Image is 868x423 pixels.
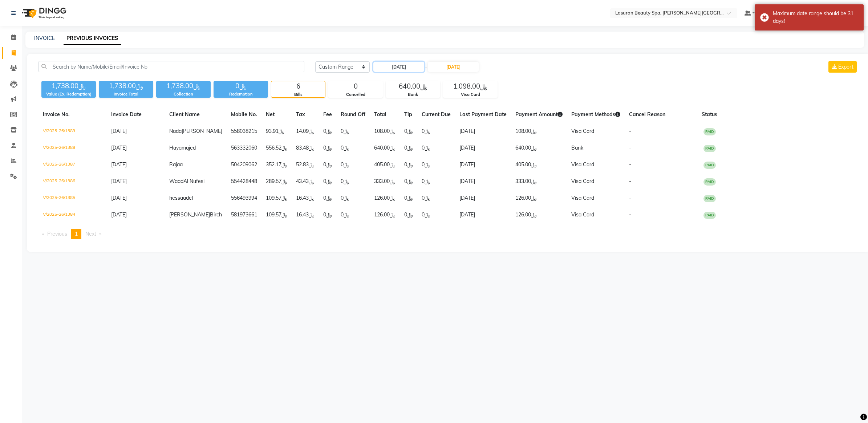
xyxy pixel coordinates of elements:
[156,91,211,97] div: Collection
[511,173,567,190] td: ﷼333.00
[329,91,382,98] div: Cancelled
[336,207,370,223] td: ﷼0
[417,190,455,207] td: ﷼0
[38,123,107,140] td: V/2025-26/1389
[227,140,261,156] td: 563332060
[455,140,511,156] td: [DATE]
[428,62,479,72] input: End Date
[455,156,511,173] td: [DATE]
[99,81,153,91] div: ﷼1,738.00
[703,145,716,152] span: PAID
[443,81,497,91] div: ﷼1,098.00
[703,195,716,202] span: PAID
[111,161,127,168] span: [DATE]
[169,111,200,118] span: Client Name
[169,128,182,134] span: Nada
[773,10,858,25] div: Maximum date range should be 31 days!
[47,231,67,237] span: Previous
[169,195,183,201] span: hessa
[38,140,107,156] td: V/2025-26/1388
[336,140,370,156] td: ﷼0
[38,207,107,223] td: V/2025-26/1384
[400,190,417,207] td: ﷼0
[703,162,716,169] span: PAID
[370,190,400,207] td: ﷼126.00
[703,178,716,186] span: PAID
[38,156,107,173] td: V/2025-26/1387
[370,140,400,156] td: ﷼640.00
[336,173,370,190] td: ﷼0
[329,81,382,91] div: 0
[455,190,511,207] td: [DATE]
[111,211,127,218] span: [DATE]
[227,123,261,140] td: 558038215
[400,140,417,156] td: ﷼0
[336,156,370,173] td: ﷼0
[156,81,211,91] div: ﷼1,738.00
[182,145,196,151] span: majed
[386,91,440,98] div: Bank
[511,123,567,140] td: ﷼108.00
[182,128,222,134] span: [PERSON_NAME]
[417,123,455,140] td: ﷼0
[703,212,716,219] span: PAID
[43,111,70,118] span: Invoice No.
[261,173,292,190] td: ﷼289.57
[404,111,412,118] span: Tip
[292,140,319,156] td: ﷼83.48
[296,111,305,118] span: Tax
[336,190,370,207] td: ﷼0
[227,207,261,223] td: 581973661
[227,190,261,207] td: 556493994
[455,173,511,190] td: [DATE]
[319,140,336,156] td: ﷼0
[511,207,567,223] td: ﷼126.00
[629,111,665,118] span: Cancel Reason
[64,32,121,45] a: PREVIOUS INVOICES
[292,173,319,190] td: ﷼43.43
[227,156,261,173] td: 504209062
[111,178,127,184] span: [DATE]
[370,207,400,223] td: ﷼126.00
[38,173,107,190] td: V/2025-26/1386
[629,161,631,168] span: -
[629,128,631,134] span: -
[41,91,96,97] div: Value (Ex. Redemption)
[400,173,417,190] td: ﷼0
[111,145,127,151] span: [DATE]
[386,81,440,91] div: ﷼640.00
[34,35,55,41] a: INVOICE
[400,123,417,140] td: ﷼0
[210,211,222,218] span: Birch
[515,111,563,118] span: Payment Amount
[511,140,567,156] td: ﷼640.00
[169,145,182,151] span: Haya
[323,111,332,118] span: Fee
[292,207,319,223] td: ﷼16.43
[336,123,370,140] td: ﷼0
[422,111,451,118] span: Current Due
[571,128,594,134] span: Visa Card
[85,231,96,237] span: Next
[38,61,304,72] input: Search by Name/Mobile/Email/Invoice No
[571,161,594,168] span: Visa Card
[38,190,107,207] td: V/2025-26/1385
[571,145,583,151] span: Bank
[417,156,455,173] td: ﷼0
[400,156,417,173] td: ﷼0
[629,211,631,218] span: -
[455,123,511,140] td: [DATE]
[111,111,142,118] span: Invoice Date
[41,81,96,91] div: ﷼1,738.00
[75,231,78,237] span: 1
[266,111,275,118] span: Net
[19,3,68,23] img: logo
[111,128,127,134] span: [DATE]
[169,211,210,218] span: [PERSON_NAME]
[319,123,336,140] td: ﷼0
[370,123,400,140] td: ﷼108.00
[38,229,858,239] nav: Pagination
[571,111,620,118] span: Payment Methods
[183,195,193,201] span: adel
[425,63,427,71] span: -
